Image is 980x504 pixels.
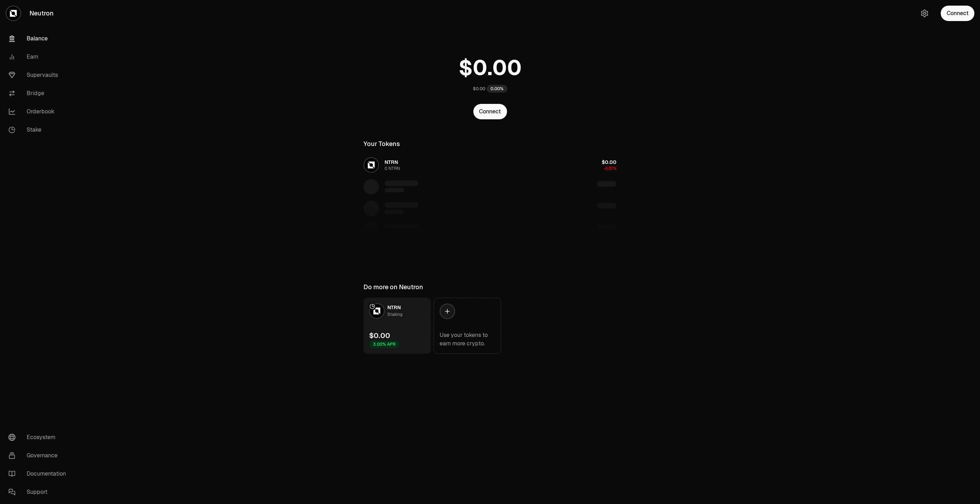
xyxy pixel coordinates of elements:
div: Use your tokens to earn more crypto. [440,331,495,348]
div: $0.00 [473,86,485,92]
a: Support [3,483,76,501]
a: Earn [3,48,76,66]
div: Your Tokens [364,139,400,149]
div: Do more on Neutron [364,282,423,292]
a: Governance [3,446,76,465]
a: Supervaults [3,66,76,84]
a: Bridge [3,84,76,102]
a: Orderbook [3,102,76,121]
span: NTRN [387,304,401,311]
a: Documentation [3,465,76,483]
a: NTRN LogoNTRNStaking$0.003.00% APR [364,298,431,354]
a: Use your tokens to earn more crypto. [434,298,501,354]
button: Connect [941,6,974,21]
div: $0.00 [369,331,390,340]
div: 3.00% APR [369,340,399,348]
a: Ecosystem [3,428,76,446]
div: 0.00% [487,85,507,93]
a: Balance [3,29,76,48]
img: NTRN Logo [370,304,384,318]
div: Staking [387,311,402,318]
button: Connect [473,104,507,119]
a: Stake [3,121,76,139]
